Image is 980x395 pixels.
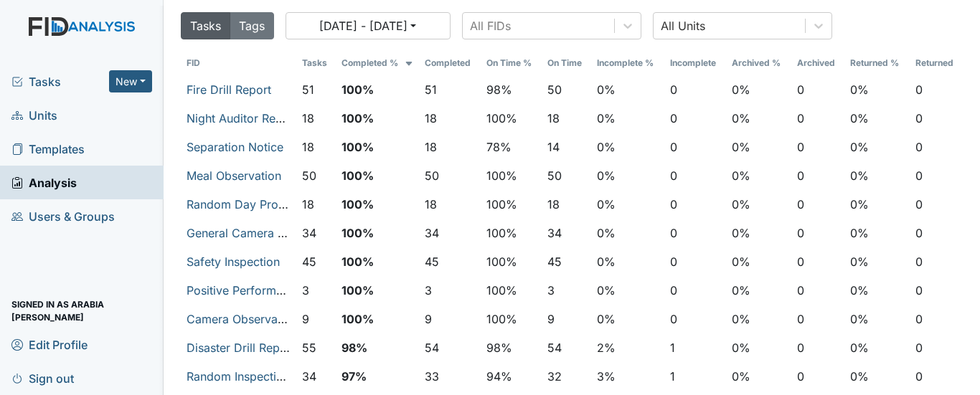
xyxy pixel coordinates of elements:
td: 98% [481,333,542,362]
td: 0% [726,247,791,276]
td: 100% [481,276,542,305]
span: 0 [670,138,677,156]
span: 0 [797,138,804,156]
button: 50 [425,167,439,184]
td: 100% [336,133,418,161]
span: 0 [797,167,804,184]
span: 0 [915,138,923,156]
button: 54 [425,339,439,356]
th: Toggle SortBy [336,51,418,75]
span: 0 [670,196,677,213]
span: 0 [915,81,923,98]
td: 0% [591,133,664,161]
span: 0 [915,224,923,242]
td: 0% [844,219,910,247]
button: [DATE] - [DATE] [286,12,451,39]
td: 100% [481,305,542,333]
a: Disaster Drill Report [187,341,295,355]
th: Toggle SortBy [542,51,591,75]
th: Toggle SortBy [844,51,910,75]
button: 51 [302,81,314,98]
span: 0 [915,310,923,328]
td: 0% [844,247,910,276]
a: Random Inspection for Afternoon [187,369,366,384]
span: Analysis [11,171,77,194]
span: Signed in as Arabia [PERSON_NAME] [11,300,152,322]
td: 0% [844,104,910,133]
span: 0 [670,310,677,328]
span: 0 [670,81,677,98]
td: 100% [336,219,418,247]
button: 18 [302,110,314,127]
td: 0% [844,190,910,219]
td: 100% [481,247,542,276]
span: 0 [797,81,804,98]
a: Tasks [11,73,109,90]
td: 98% [481,75,542,104]
span: 0 [797,282,804,299]
td: 100% [336,276,418,305]
button: 45 [547,253,562,270]
span: 0 [915,339,923,356]
td: 0% [844,133,910,161]
button: 50 [302,167,316,184]
td: 100% [336,161,418,190]
button: 50 [547,81,562,98]
th: Toggle SortBy [591,51,664,75]
td: 100% [336,75,418,104]
span: 0 [915,110,923,127]
a: Meal Observation [187,168,281,183]
th: Toggle SortBy [181,51,297,75]
button: 1 [670,339,675,356]
td: 0% [726,333,791,362]
span: 0 [670,224,677,242]
button: 50 [547,167,562,184]
button: 3 [425,282,432,299]
th: Toggle SortBy [481,51,542,75]
td: 78% [481,133,542,161]
button: 45 [302,253,316,270]
a: Night Auditor Report [187,111,298,125]
td: 98% [336,333,418,362]
td: 0% [591,305,664,333]
button: 18 [425,138,437,156]
span: 0 [670,167,677,184]
span: 0 [670,110,677,127]
span: Sign out [11,367,74,389]
button: 54 [547,339,562,356]
button: 9 [547,310,555,328]
a: Camera Observation [187,312,298,326]
span: 0 [670,282,677,299]
button: New [109,70,152,92]
span: 0 [670,253,677,270]
th: Toggle SortBy [419,51,481,75]
td: 100% [336,190,418,219]
th: Toggle SortBy [726,51,791,75]
td: 0% [844,75,910,104]
a: Separation Notice [187,140,283,154]
a: Safety Inspection [187,254,280,269]
button: 18 [547,110,560,127]
button: 18 [302,196,314,213]
div: Tasks/Tags [181,12,274,39]
span: 0 [797,196,804,213]
button: 18 [547,196,560,213]
td: 0% [844,362,910,391]
button: 9 [302,310,309,328]
button: Tasks [181,12,230,39]
th: Toggle SortBy [791,51,844,75]
span: 0 [915,368,923,385]
span: 0 [797,310,804,328]
td: 100% [481,161,542,190]
td: 0% [726,75,791,104]
a: Random Day Program Inspection [187,197,365,211]
th: Toggle SortBy [296,51,336,75]
button: 34 [547,224,562,242]
td: 100% [481,219,542,247]
button: 33 [425,368,439,385]
td: 0% [591,104,664,133]
td: 100% [481,190,542,219]
td: 0% [591,247,664,276]
td: 100% [481,104,542,133]
td: 97% [336,362,418,391]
